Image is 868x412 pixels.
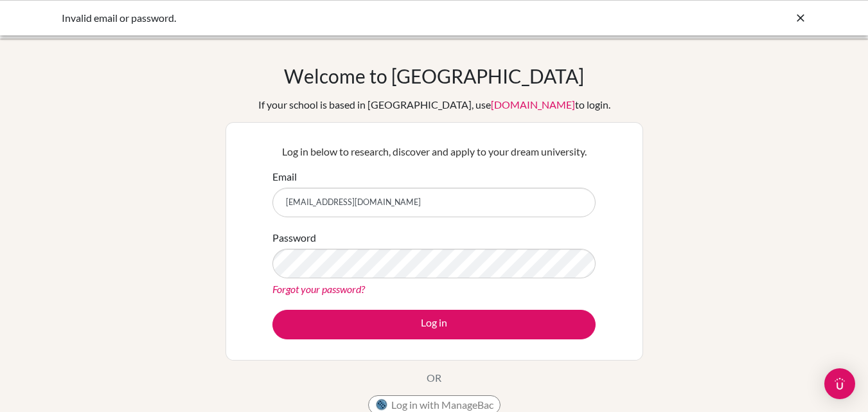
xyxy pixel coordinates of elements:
[272,169,297,184] label: Email
[272,144,596,159] p: Log in below to research, discover and apply to your dream university.
[427,370,441,386] p: OR
[272,283,365,295] a: Forgot your password?
[824,368,855,399] div: Open Intercom Messenger
[284,64,584,87] h1: Welcome to [GEOGRAPHIC_DATA]
[258,97,610,112] div: If your school is based in [GEOGRAPHIC_DATA], use to login.
[491,98,575,111] a: [DOMAIN_NAME]
[272,230,316,246] label: Password
[272,310,596,339] button: Log in
[62,10,614,26] div: Invalid email or password.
